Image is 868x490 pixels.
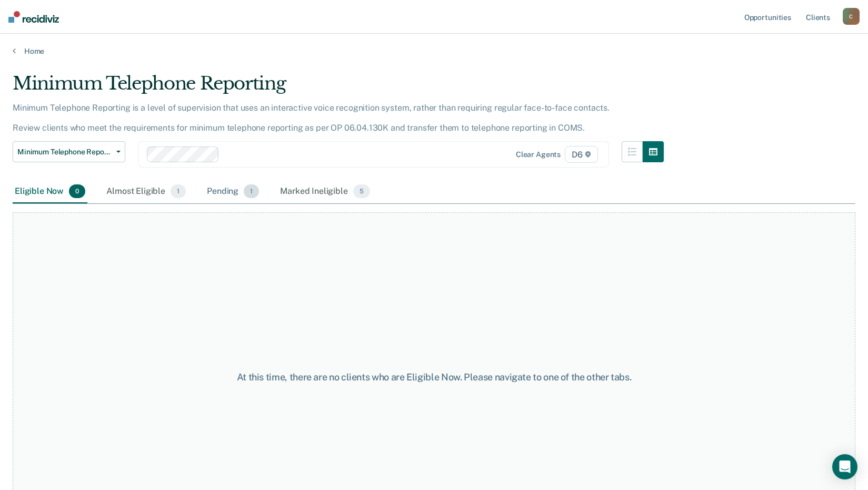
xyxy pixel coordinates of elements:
[244,184,259,198] span: 1
[104,180,188,203] div: Almost Eligible1
[224,371,645,383] div: At this time, there are no clients who are Eligible Now. Please navigate to one of the other tabs.
[8,11,59,23] img: Recidiviz
[353,184,370,198] span: 5
[565,146,598,163] span: D6
[69,184,85,198] span: 0
[171,184,186,198] span: 1
[278,180,372,203] div: Marked Ineligible5
[13,141,125,162] button: Minimum Telephone Reporting
[13,73,664,103] div: Minimum Telephone Reporting
[17,148,112,156] span: Minimum Telephone Reporting
[832,454,857,479] div: Open Intercom Messenger
[13,46,855,56] a: Home
[843,8,860,25] button: C
[205,180,261,203] div: Pending1
[516,150,561,159] div: Clear agents
[13,180,87,203] div: Eligible Now0
[13,103,610,133] p: Minimum Telephone Reporting is a level of supervision that uses an interactive voice recognition ...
